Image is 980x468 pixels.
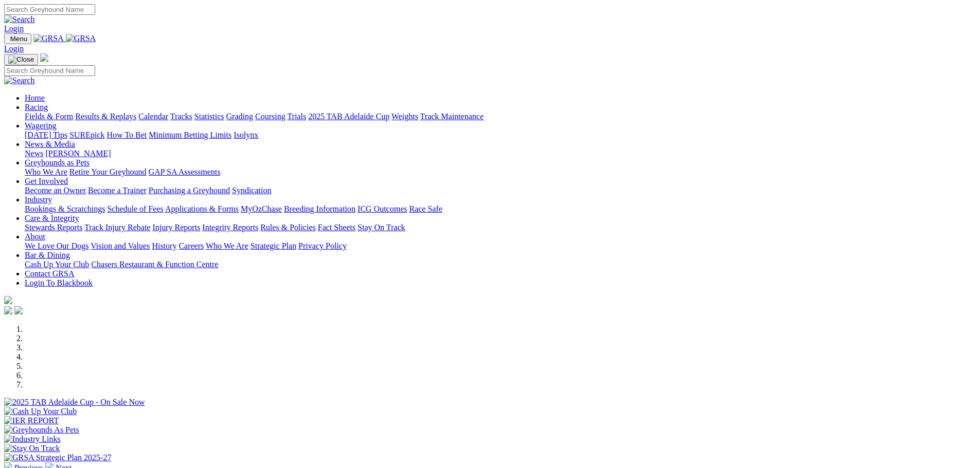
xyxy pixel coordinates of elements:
a: Login To Blackbook [25,278,93,287]
img: twitter.svg [14,306,23,314]
a: Fields & Form [25,112,73,121]
a: Fact Sheets [318,223,355,232]
a: Breeding Information [284,204,355,213]
input: Search [4,4,95,15]
a: [DATE] Tips [25,130,67,139]
a: Stewards Reports [25,223,82,232]
img: 2025 TAB Adelaide Cup - On Sale Now [4,398,145,407]
a: Industry [25,195,52,204]
a: News [25,149,43,158]
a: Track Maintenance [420,112,484,121]
div: Care & Integrity [25,223,976,232]
div: About [25,241,976,251]
a: [PERSON_NAME] [45,149,111,158]
a: News & Media [25,140,75,148]
a: How To Bet [107,130,147,139]
a: 2025 TAB Adelaide Cup [308,112,389,121]
img: GRSA Strategic Plan 2025-27 [4,453,111,462]
img: Search [4,76,35,85]
img: Greyhounds As Pets [4,425,79,435]
span: Menu [10,35,27,43]
a: Chasers Restaurant & Function Centre [91,260,218,269]
img: Close [8,55,34,64]
a: Results & Replays [75,112,136,121]
img: IER REPORT [4,416,59,425]
a: Racing [25,103,48,111]
a: Trials [287,112,306,121]
a: Minimum Betting Limits [149,130,231,139]
img: logo-grsa-white.png [40,53,48,62]
a: Who We Are [206,241,248,250]
a: We Love Our Dogs [25,241,88,250]
div: Bar & Dining [25,260,976,269]
a: MyOzChase [241,204,282,213]
img: Industry Links [4,435,61,444]
a: GAP SA Assessments [149,167,221,176]
img: Stay On Track [4,444,60,453]
img: logo-grsa-white.png [4,296,12,304]
a: Calendar [138,112,168,121]
div: Greyhounds as Pets [25,167,976,177]
a: Contact GRSA [25,269,74,278]
a: Vision and Values [91,241,150,250]
button: Toggle navigation [4,54,38,65]
img: GRSA [66,34,96,43]
img: Search [4,15,35,24]
a: ICG Outcomes [358,204,407,213]
a: Careers [179,241,204,250]
img: GRSA [33,34,64,43]
a: About [25,232,45,241]
a: Statistics [194,112,224,121]
a: Tracks [170,112,192,121]
div: News & Media [25,149,976,158]
a: Integrity Reports [202,223,258,232]
a: Privacy Policy [298,241,347,250]
a: Get Involved [25,177,68,185]
img: facebook.svg [4,306,12,314]
a: Track Injury Rebate [84,223,150,232]
a: Cash Up Your Club [25,260,89,269]
a: Become a Trainer [88,186,147,195]
div: Wagering [25,130,976,140]
a: Grading [226,112,253,121]
div: Get Involved [25,186,976,195]
a: Bookings & Scratchings [25,204,105,213]
a: Purchasing a Greyhound [149,186,230,195]
a: Injury Reports [152,223,200,232]
a: Coursing [255,112,286,121]
img: Cash Up Your Club [4,407,77,416]
a: Weights [391,112,418,121]
a: Strategic Plan [251,241,296,250]
a: Care & Integrity [25,214,79,222]
a: Isolynx [234,130,258,139]
a: Login [4,44,24,53]
a: Retire Your Greyhound [69,167,147,176]
a: Greyhounds as Pets [25,158,90,167]
a: Syndication [232,186,271,195]
div: Racing [25,112,976,121]
a: Home [25,93,45,102]
a: Rules & Policies [260,223,316,232]
a: Bar & Dining [25,251,70,259]
input: Search [4,65,95,76]
div: Industry [25,204,976,214]
a: Wagering [25,121,57,130]
a: Schedule of Fees [107,204,163,213]
a: Applications & Forms [165,204,239,213]
a: Who We Are [25,167,67,176]
a: Login [4,24,24,33]
a: Stay On Track [358,223,405,232]
button: Toggle navigation [4,33,31,44]
a: Become an Owner [25,186,86,195]
a: Race Safe [409,204,442,213]
a: History [152,241,176,250]
a: SUREpick [69,130,104,139]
